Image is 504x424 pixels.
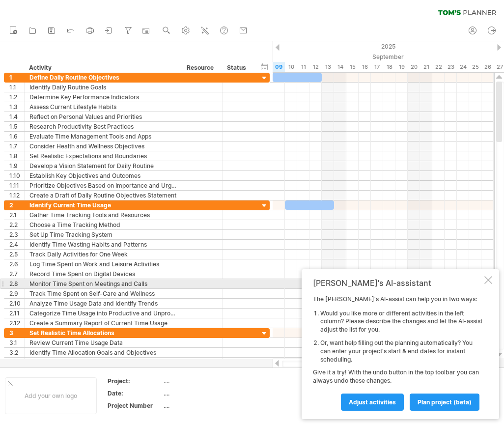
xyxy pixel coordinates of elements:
[29,161,177,170] div: Develop a Vision Statement for Daily Routine
[9,318,24,328] div: 2.12
[29,299,177,308] div: Analyze Time Usage Data and Identify Trends
[187,63,217,73] div: Resource
[5,377,97,414] div: Add your own logo
[29,309,177,318] div: Categorize Time Usage into Productive and Unproductive
[29,328,177,338] div: Set Realistic Time Allocations
[9,112,24,121] div: 1.4
[29,83,177,92] div: Identify Daily Routine Goals
[9,358,24,367] div: 3.3
[445,62,457,72] div: Tuesday, 23 September 2025
[313,295,482,410] div: The [PERSON_NAME]'s AI-assist can help you in two ways: Give it a try! With the undo button in th...
[9,122,24,131] div: 1.5
[349,398,396,406] span: Adjust activities
[9,161,24,170] div: 1.9
[9,279,24,288] div: 2.8
[108,377,162,385] div: Project:
[9,141,24,151] div: 1.7
[395,62,408,72] div: Friday, 19 September 2025
[29,230,177,239] div: Set Up Time Tracking System
[346,62,359,72] div: Monday, 15 September 2025
[309,62,322,72] div: Friday, 12 September 2025
[9,73,24,82] div: 1
[29,151,177,161] div: Set Realistic Expectations and Boundaries
[9,338,24,347] div: 3.1
[457,62,469,72] div: Wednesday, 24 September 2025
[29,141,177,151] div: Consider Health and Wellness Objectives
[29,220,177,229] div: Choose a Time Tracking Method
[9,181,24,190] div: 1.11
[9,171,24,180] div: 1.10
[164,377,246,385] div: ....
[320,310,482,334] li: Would you like more or different activities in the left column? Please describe the changes and l...
[29,289,177,298] div: Track Time Spent on Self-Care and Wellness
[9,250,24,259] div: 2.5
[29,348,177,357] div: Identify Time Allocation Goals and Objectives
[9,240,24,249] div: 2.4
[29,73,177,82] div: Define Daily Routine Objectives
[432,62,445,72] div: Monday, 22 September 2025
[334,62,346,72] div: Sunday, 14 September 2025
[108,401,162,410] div: Project Number
[273,62,285,72] div: Tuesday, 9 September 2025
[29,210,177,220] div: Gather Time Tracking Tools and Resources
[359,62,371,72] div: Tuesday, 16 September 2025
[29,171,177,180] div: Establish Key Objectives and Outcomes
[9,220,24,229] div: 2.2
[29,240,177,249] div: Identify Time Wasting Habits and Patterns
[9,191,24,200] div: 1.12
[341,394,404,411] a: Adjust activities
[320,339,482,364] li: Or, want help filling out the planning automatically? You can enter your project's start & end da...
[29,63,176,73] div: Activity
[29,112,177,121] div: Reflect on Personal Values and Priorities
[9,309,24,318] div: 2.11
[9,259,24,269] div: 2.6
[371,62,383,72] div: Wednesday, 17 September 2025
[420,62,432,72] div: Sunday, 21 September 2025
[297,62,309,72] div: Thursday, 11 September 2025
[469,62,481,72] div: Thursday, 25 September 2025
[9,151,24,161] div: 1.8
[383,62,395,72] div: Thursday, 18 September 2025
[29,191,177,200] div: Create a Draft of Daily Routine Objectives Statement
[164,389,246,397] div: ....
[9,230,24,239] div: 2.3
[285,62,297,72] div: Wednesday, 10 September 2025
[481,62,494,72] div: Friday, 26 September 2025
[29,338,177,347] div: Review Current Time Usage Data
[29,92,177,102] div: Determine Key Performance Indicators
[29,279,177,288] div: Monitor Time Spent on Meetings and Calls
[29,181,177,190] div: Prioritize Objectives Based on Importance and Urgency
[164,401,246,410] div: ....
[29,132,177,141] div: Evaluate Time Management Tools and Apps
[29,269,177,279] div: Record Time Spent on Digital Devices
[9,289,24,298] div: 2.9
[29,318,177,328] div: Create a Summary Report of Current Time Usage
[9,200,24,210] div: 2
[408,62,420,72] div: Saturday, 20 September 2025
[29,102,177,112] div: Assess Current Lifestyle Habits
[313,278,482,288] div: [PERSON_NAME]'s AI-assistant
[29,250,177,259] div: Track Daily Activities for One Week
[9,92,24,102] div: 1.2
[29,122,177,131] div: Research Productivity Best Practices
[227,63,249,73] div: Status
[9,299,24,308] div: 2.10
[9,328,24,338] div: 3
[29,259,177,269] div: Log Time Spent on Work and Leisure Activities
[29,200,177,210] div: Identify Current Time Usage
[108,389,162,397] div: Date:
[9,83,24,92] div: 1.1
[410,394,479,411] a: plan project (beta)
[322,62,334,72] div: Saturday, 13 September 2025
[29,358,177,367] div: Estimate Time Required for Each Activity
[9,210,24,220] div: 2.1
[9,348,24,357] div: 3.2
[9,269,24,279] div: 2.7
[418,398,472,406] span: plan project (beta)
[9,102,24,112] div: 1.3
[9,132,24,141] div: 1.6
